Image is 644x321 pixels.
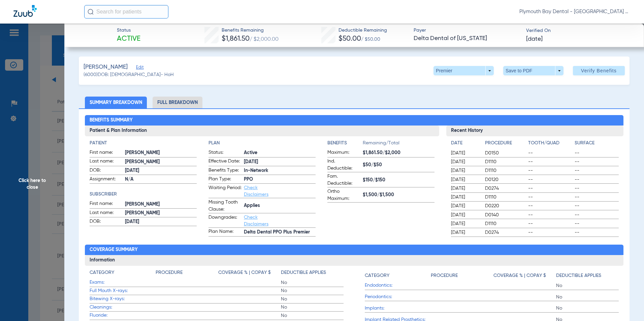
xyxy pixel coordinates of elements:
span: Active [244,149,316,156]
span: / $50.00 [361,37,380,42]
span: D1110 [485,220,526,227]
span: -- [528,185,572,192]
span: Downgrades: [208,214,241,227]
span: D0120 [485,176,526,183]
app-breakdown-title: Procedure [156,269,218,279]
span: -- [528,167,572,174]
span: Exams: [90,279,156,286]
span: Full Mouth X-rays: [90,287,156,294]
app-breakdown-title: Category [365,269,431,282]
span: Plan Name: [208,228,241,236]
span: Plymouth Bay Dental - [GEOGRAPHIC_DATA] Dental [519,8,631,15]
h4: Coverage % | Copay $ [218,269,271,276]
span: -- [575,229,619,236]
span: [DATE] [451,220,479,227]
span: -- [575,194,619,201]
iframe: Chat Widget [610,289,644,321]
h4: Surface [575,140,619,147]
span: [DATE] [451,158,479,165]
span: No [556,305,619,312]
span: Bitewing X-rays: [90,295,156,302]
span: Effective Date: [208,158,241,166]
h4: Date [451,140,479,147]
span: Delta Dental PPO Plus Premier [244,229,316,236]
a: Check Disclaimers [244,185,268,197]
img: Zuub Logo [13,5,37,17]
span: -- [528,194,572,201]
span: Verified On [526,27,633,34]
h4: Patient [90,140,197,147]
span: Maximum: [327,149,360,157]
span: -- [528,150,572,156]
li: Full Breakdown [153,97,202,108]
span: $1,861.50 [222,35,250,42]
span: [DATE] [125,218,197,225]
span: $1,861.50/$2,000 [363,149,434,156]
span: $50/$50 [363,162,434,169]
span: No [281,304,344,311]
span: -- [575,150,619,156]
span: Plan Type: [208,176,241,184]
button: Premier [433,66,494,75]
app-breakdown-title: Coverage % | Copay $ [218,269,281,279]
span: [DATE] [451,176,479,183]
h4: Procedure [431,272,458,279]
span: -- [575,176,619,183]
span: No [281,279,344,286]
span: PPO [244,176,316,183]
a: Check Disclaimers [244,215,268,226]
span: [PERSON_NAME] [84,63,128,71]
span: Delta Dental of [US_STATE] [414,34,520,43]
span: -- [528,176,572,183]
span: D0140 [485,212,526,218]
span: -- [528,229,572,236]
span: D1110 [485,167,526,174]
span: Fluoride: [90,312,156,319]
span: First name: [90,200,123,208]
span: [PERSON_NAME] [125,210,197,217]
app-breakdown-title: Procedure [431,269,493,282]
span: Active [117,34,140,44]
h4: Deductible Applies [281,269,326,276]
span: [DATE] [244,158,316,166]
span: Waiting Period: [208,184,241,198]
li: Summary Breakdown [85,97,147,108]
span: -- [575,212,619,218]
span: Edit [136,65,142,71]
span: -- [575,203,619,209]
span: [DATE] [451,150,479,156]
app-breakdown-title: Deductible Applies [556,269,619,282]
span: Cleanings: [90,304,156,311]
span: [DATE] [451,229,479,236]
app-breakdown-title: Tooth/Quad [528,140,572,149]
span: First name: [90,149,123,157]
app-breakdown-title: Coverage % | Copay $ [493,269,556,282]
span: [DATE] [125,167,197,174]
h4: Tooth/Quad [528,140,572,147]
span: D0150 [485,150,526,156]
span: In-Network [244,167,316,174]
h4: Subscriber [90,191,197,198]
span: D1110 [485,158,526,165]
span: [DATE] [451,167,479,174]
span: -- [575,220,619,227]
span: [DATE] [451,203,479,209]
span: Last name: [90,158,123,166]
button: Save to PDF [503,66,563,75]
h4: Procedure [156,269,183,276]
span: Endodontics: [365,282,431,289]
span: Last name: [90,209,123,217]
span: Periodontics: [365,293,431,300]
span: No [281,287,344,294]
span: Status: [208,149,241,157]
span: D0274 [485,185,526,192]
span: Remaining/Total [363,140,434,149]
h2: Coverage Summary [85,245,624,255]
app-breakdown-title: Deductible Applies [281,269,344,279]
h4: Procedure [485,140,526,147]
span: D1110 [485,194,526,201]
span: No [556,294,619,300]
span: DOB: [90,218,123,226]
app-breakdown-title: Procedure [485,140,526,149]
